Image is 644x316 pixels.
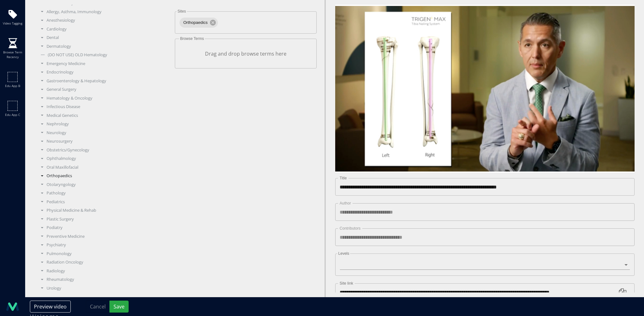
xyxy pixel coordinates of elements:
[38,52,170,58] div: (DO NOT USE) OLD Hematology
[30,301,71,313] button: Preview video
[38,233,170,240] div: Preventive Medicine
[337,252,350,255] label: Levels
[335,5,635,173] video-js: Video Player
[180,19,211,26] span: Orthopaedics
[5,84,20,88] span: Edu app b
[38,199,170,205] div: Pediatrics
[38,86,170,93] div: General Surgery
[38,242,170,248] div: Psychiatry
[38,78,170,84] div: Gastroenterology & Hepatology
[38,35,170,41] div: Dental
[179,37,205,41] label: Browse Terms
[2,50,24,59] span: Browse term recency
[38,225,170,231] div: Podiatry
[38,182,170,188] div: Otolaryngology
[38,268,170,274] div: Radiology
[5,112,20,117] span: Edu app c
[176,9,187,13] label: Sites
[38,285,170,291] div: Urology
[3,21,22,26] span: Video tagging
[180,50,312,57] p: Drag and drop browse terms here
[38,147,170,153] div: Obstetrics/Gynecology
[38,251,170,257] div: Pulmonology
[38,164,170,171] div: Oral Maxillofacial
[38,130,170,136] div: Neurology
[180,18,218,28] div: Orthopaedics
[38,155,170,162] div: Ophthalmology
[38,61,170,67] div: Emergency Medicine
[38,43,170,50] div: Dermatology
[38,112,170,119] div: Medical Genetics
[86,301,110,313] button: Cancel
[109,301,129,313] button: Save
[38,259,170,265] div: Radiation Oncology
[38,95,170,101] div: Hematology & Oncology
[6,300,19,313] img: logo
[38,138,170,144] div: Neurosurgery
[38,173,170,179] div: Orthopaedics
[615,285,630,300] button: Copy link to clipboard
[38,121,170,127] div: Nephrology
[38,190,170,196] div: Pathology
[38,17,170,24] div: Anesthesiology
[38,276,170,283] div: Rheumatology
[38,26,170,32] div: Cardiology
[38,216,170,222] div: Plastic Surgery
[38,207,170,214] div: Physical Medicine & Rehab
[38,104,170,110] div: Infectious Disease
[38,9,170,15] div: Allergy, Asthma, Immunology
[38,69,170,75] div: Endocrinology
